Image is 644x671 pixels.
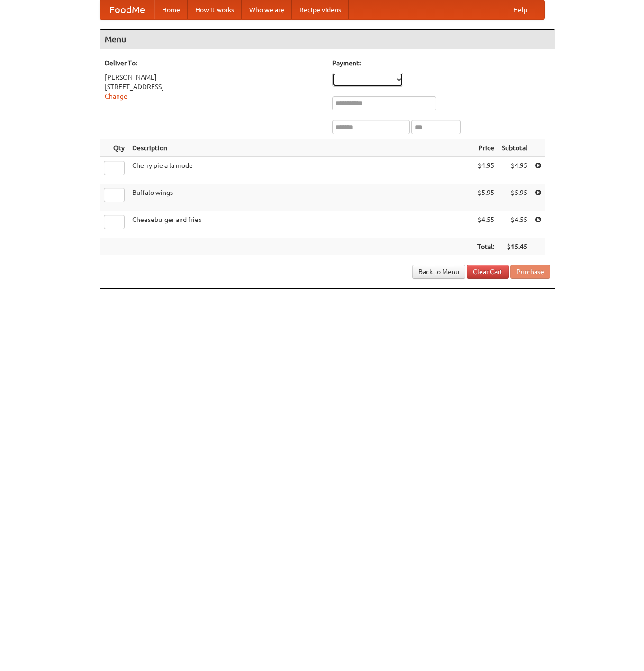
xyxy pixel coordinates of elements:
[105,82,323,92] div: [STREET_ADDRESS]
[473,184,498,211] td: $5.95
[292,0,349,19] a: Recipe videos
[188,0,242,19] a: How it works
[128,211,473,238] td: Cheeseburger and fries
[498,211,531,238] td: $4.55
[473,238,498,256] th: Total:
[100,30,555,49] h4: Menu
[473,157,498,184] td: $4.95
[128,139,473,157] th: Description
[332,58,550,68] h5: Payment:
[412,265,465,279] a: Back to Menu
[498,238,531,256] th: $15.45
[154,0,188,19] a: Home
[128,184,473,211] td: Buffalo wings
[105,92,127,100] a: Change
[498,157,531,184] td: $4.95
[100,0,154,19] a: FoodMe
[498,139,531,157] th: Subtotal
[510,265,550,279] button: Purchase
[467,265,509,279] a: Clear Cart
[498,184,531,211] td: $5.95
[242,0,292,19] a: Who we are
[473,139,498,157] th: Price
[128,157,473,184] td: Cherry pie a la mode
[105,58,323,68] h5: Deliver To:
[100,139,128,157] th: Qty
[506,0,535,19] a: Help
[473,211,498,238] td: $4.55
[105,73,323,82] div: [PERSON_NAME]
